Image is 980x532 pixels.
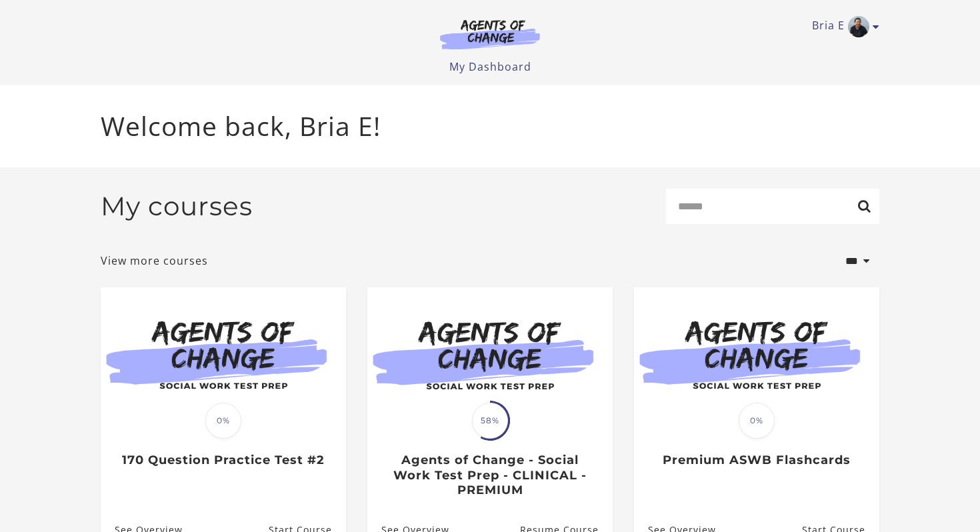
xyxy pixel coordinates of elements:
[101,253,208,269] a: View more courses
[101,107,879,146] p: Welcome back, Bria E!
[739,403,775,439] span: 0%
[472,403,508,439] span: 58%
[449,59,531,74] a: My Dashboard
[115,453,331,468] h3: 170 Question Practice Test #2
[648,453,865,468] h3: Premium ASWB Flashcards
[812,16,873,37] a: Toggle menu
[101,191,253,222] h2: My courses
[426,19,554,49] img: Agents of Change Logo
[381,453,598,498] h3: Agents of Change - Social Work Test Prep - CLINICAL - PREMIUM
[205,403,241,439] span: 0%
